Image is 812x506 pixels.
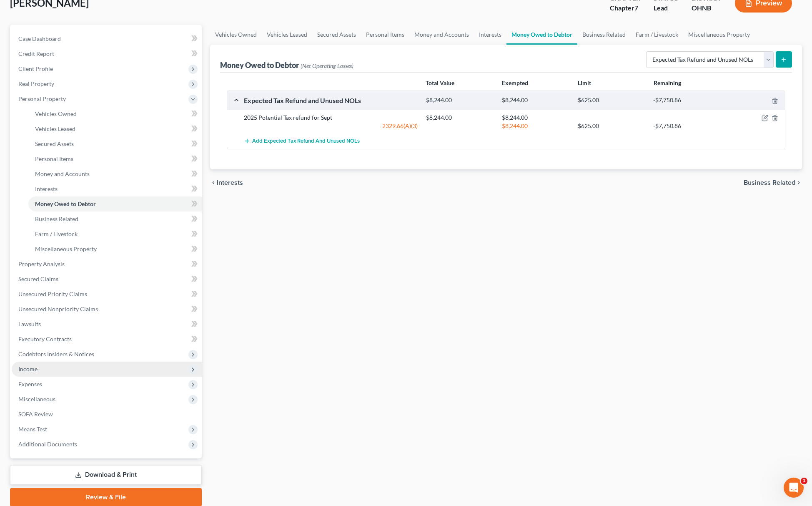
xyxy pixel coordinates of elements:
[474,25,506,45] a: Interests
[795,179,802,186] i: chevron_right
[683,25,755,45] a: Miscellaneous Property
[18,320,41,327] span: Lawsuits
[217,179,243,186] span: Interests
[18,395,55,403] span: Miscellaneous
[35,230,78,237] span: Farm / Livestock
[210,25,262,45] a: Vehicles Owned
[220,60,353,70] div: Money Owed to Debtor
[649,122,725,130] div: -$7,750.86
[18,260,65,267] span: Property Analysis
[12,287,202,302] a: Unsecured Priority Claims
[634,4,638,12] span: 7
[240,96,422,105] div: Expected Tax Refund and Unused NOLs
[18,335,72,342] span: Executory Contracts
[28,181,202,196] a: Interests
[610,3,640,13] div: Chapter
[12,272,202,287] a: Secured Claims
[654,3,678,13] div: Lead
[574,122,649,130] div: $625.00
[28,227,202,242] a: Farm / Livestock
[210,179,217,186] i: chevron_left
[801,478,807,484] span: 1
[784,478,804,498] iframe: Intercom live chat
[35,215,78,222] span: Business Related
[18,410,53,418] span: SOFA Review
[28,211,202,227] a: Business Related
[18,35,61,42] span: Case Dashboard
[262,25,312,45] a: Vehicles Leased
[361,25,409,45] a: Personal Items
[744,179,802,186] button: Business Related chevron_right
[240,113,422,122] div: 2025 Potential Tax refund for Sept
[18,80,54,87] span: Real Property
[506,25,577,45] a: Money Owed to Debtor
[498,113,574,122] div: $8,244.00
[35,245,97,252] span: Miscellaneous Property
[35,200,96,207] span: Money Owed to Debtor
[631,25,683,45] a: Farm / Livestock
[35,125,75,132] span: Vehicles Leased
[12,302,202,317] a: Unsecured Nonpriority Claims
[252,138,360,145] span: Add Expected Tax Refund and Unused NOLs
[12,257,202,272] a: Property Analysis
[12,407,202,422] a: SOFA Review
[498,122,574,130] div: $8,244.00
[578,79,591,86] strong: Limit
[28,121,202,136] a: Vehicles Leased
[28,136,202,151] a: Secured Assets
[28,166,202,181] a: Money and Accounts
[409,25,474,45] a: Money and Accounts
[28,242,202,257] a: Miscellaneous Property
[649,96,725,104] div: -$7,750.86
[240,122,422,130] div: 2329.66(A)(3)
[35,110,77,117] span: Vehicles Owned
[18,95,66,102] span: Personal Property
[498,96,574,104] div: $8,244.00
[244,133,360,149] button: Add Expected Tax Refund and Unused NOLs
[18,365,38,373] span: Income
[35,140,74,147] span: Secured Assets
[18,441,77,448] span: Additional Documents
[10,465,202,485] a: Download & Print
[35,170,90,177] span: Money and Accounts
[18,65,53,72] span: Client Profile
[18,350,94,357] span: Codebtors Insiders & Notices
[18,425,47,433] span: Means Test
[301,62,353,69] span: (Net Operating Losses)
[577,25,631,45] a: Business Related
[28,106,202,121] a: Vehicles Owned
[18,290,87,297] span: Unsecured Priority Claims
[18,305,98,312] span: Unsecured Nonpriority Claims
[692,3,722,13] div: OHNB
[12,31,202,46] a: Case Dashboard
[18,50,54,57] span: Credit Report
[35,185,58,192] span: Interests
[210,179,243,186] button: chevron_left Interests
[18,275,58,282] span: Secured Claims
[744,179,795,186] span: Business Related
[12,317,202,332] a: Lawsuits
[502,79,528,86] strong: Exempted
[12,46,202,61] a: Credit Report
[28,151,202,166] a: Personal Items
[574,96,649,104] div: $625.00
[12,332,202,347] a: Executory Contracts
[422,113,498,122] div: $8,244.00
[422,96,498,104] div: $8,244.00
[35,155,73,162] span: Personal Items
[28,196,202,211] a: Money Owed to Debtor
[312,25,361,45] a: Secured Assets
[426,79,454,86] strong: Total Value
[654,79,681,86] strong: Remaining
[18,380,42,388] span: Expenses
